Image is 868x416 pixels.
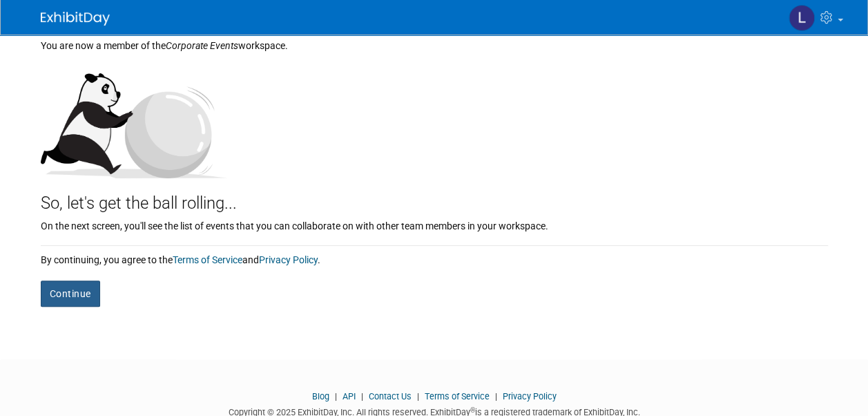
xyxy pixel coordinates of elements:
[166,40,238,51] i: Corporate Events
[312,391,329,401] a: Blog
[331,391,340,401] span: |
[425,391,490,401] a: Terms of Service
[369,391,412,401] a: Contact Us
[414,391,423,401] span: |
[343,391,356,401] a: API
[41,26,828,53] div: You are now a member of the workspace.
[789,5,815,31] img: Lili Barad
[41,178,828,216] div: So, let's get the ball rolling...
[41,246,828,267] div: By continuing, you agree to the and .
[41,281,100,307] button: Continue
[492,391,501,401] span: |
[41,59,227,178] img: Let's get the ball rolling
[41,216,828,233] div: On the next screen, you'll see the list of events that you can collaborate on with other team mem...
[470,406,475,414] sup: ®
[503,391,557,401] a: Privacy Policy
[173,254,242,265] a: Terms of Service
[358,391,367,401] span: |
[41,12,110,26] img: ExhibitDay
[259,254,318,265] a: Privacy Policy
